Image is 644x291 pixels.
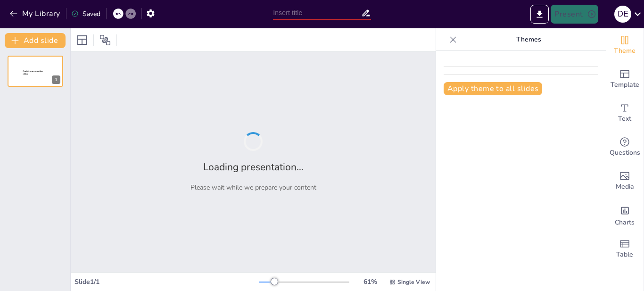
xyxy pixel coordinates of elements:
[606,198,644,232] div: Add charts and graphs
[606,164,644,198] div: Add images, graphics, shapes or video
[614,46,636,56] span: Theme
[618,114,631,124] span: Text
[610,148,640,158] span: Questions
[8,56,63,87] div: 1
[203,160,304,174] h2: Loading presentation...
[611,80,639,90] span: Template
[606,232,644,266] div: Add a table
[359,277,381,286] div: 61 %
[397,278,430,286] span: Single View
[616,182,634,192] span: Media
[551,5,598,24] button: Present
[614,6,631,23] div: D E
[99,34,111,46] span: Position
[461,28,596,51] p: Themes
[7,6,64,21] button: My Library
[606,62,644,96] div: Add ready made slides
[190,183,316,192] p: Please wait while we prepare your content
[615,217,635,228] span: Charts
[74,33,90,48] div: Layout
[444,82,542,95] button: Apply theme to all slides
[74,277,259,286] div: Slide 1 / 1
[5,33,66,48] button: Add slide
[606,130,644,164] div: Get real-time input from your audience
[606,28,644,62] div: Change the overall theme
[23,70,43,75] span: Sendsteps presentation editor
[616,249,633,260] span: Table
[614,5,631,24] button: D E
[530,5,549,24] button: Export to PowerPoint
[71,9,100,18] div: Saved
[606,96,644,130] div: Add text boxes
[273,6,361,20] input: Insert title
[52,75,60,84] div: 1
